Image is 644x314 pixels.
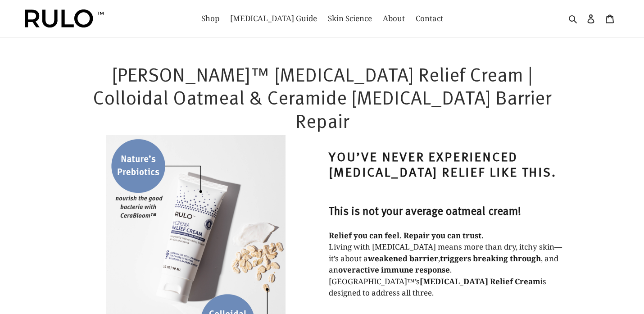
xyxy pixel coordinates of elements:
[329,204,567,217] h3: This is not your average oatmeal cream!
[323,11,376,26] a: Skin Science
[77,62,567,132] h1: [PERSON_NAME]™ [MEDICAL_DATA] Relief Cream | Colloidal Oatmeal & Ceramide [MEDICAL_DATA] Barrier ...
[328,13,372,24] span: Skin Science
[383,13,405,24] span: About
[440,253,541,264] strong: triggers breaking through
[416,13,443,24] span: Contact
[407,276,415,287] span: ™
[378,11,409,26] a: About
[201,13,219,24] span: Shop
[338,264,450,275] strong: overactive immune response
[420,276,540,287] strong: [MEDICAL_DATA] Relief Cream
[226,11,322,26] a: [MEDICAL_DATA] Guide
[329,147,557,180] strong: You’ve never experienced [MEDICAL_DATA] relief like this.
[25,9,104,27] img: Rulo™ Skin
[329,230,484,241] strong: Relief you can feel. Repair you can trust.
[230,13,317,24] span: [MEDICAL_DATA] Guide
[197,11,224,26] a: Shop
[368,253,438,264] strong: weakened barrier
[329,230,567,299] p: Living with [MEDICAL_DATA] means more than dry, itchy skin—it’s about a , , and an . [GEOGRAPHIC_...
[411,11,448,26] a: Contact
